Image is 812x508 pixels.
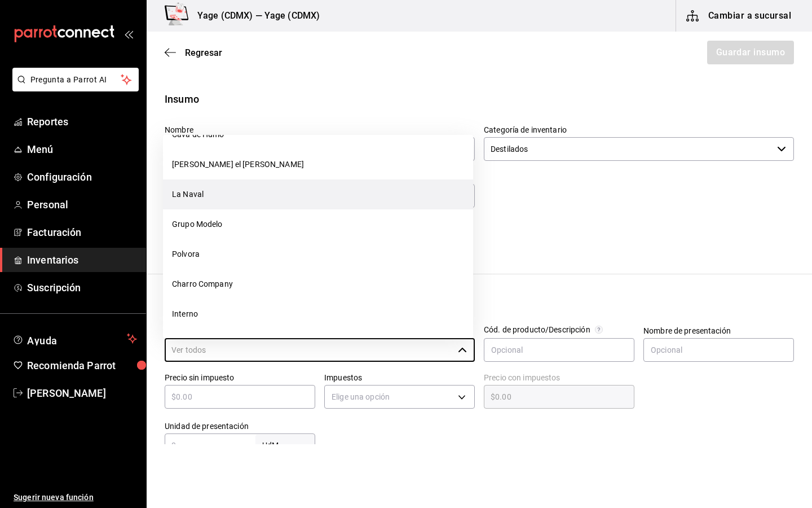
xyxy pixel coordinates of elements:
label: Precio con impuestos [484,374,634,382]
span: Sugerir nueva función [14,492,137,503]
h3: Yage (CDMX) — Yage (CDMX) [188,9,320,23]
span: Facturación [27,225,137,240]
span: Elige una opción [332,391,390,402]
div: Presentación [165,292,794,308]
input: Opcional [484,338,634,362]
span: [PERSON_NAME] [27,386,137,401]
div: Este insumo se produce con una receta de producción [189,235,793,247]
span: Reportes [27,114,137,129]
a: Pregunta a Parrot AI [8,82,139,94]
input: Elige una opción [484,137,773,161]
li: Grupo Modelo [163,209,473,239]
button: open_drawer_menu [124,29,133,38]
li: [PERSON_NAME] el [PERSON_NAME] [163,150,473,179]
div: Insumo [165,91,794,107]
div: Cód. de producto/Descripción [484,326,590,334]
li: La Naval [163,179,473,209]
span: Personal [27,197,137,212]
input: Ver todos [165,338,453,362]
li: Interno [163,299,473,329]
span: Recomienda Parrot [27,358,137,373]
div: UdM [255,435,315,456]
span: Configuración [27,169,137,185]
label: Unidad de presentación [165,422,315,430]
li: Polvora [163,239,473,269]
input: $0.00 [165,390,315,404]
label: Precio sin impuesto [165,374,315,382]
li: Cava de Humo [163,120,473,150]
label: Impuestos [324,374,475,382]
input: Opcional [643,338,794,362]
div: Insumo de producción [189,221,793,235]
span: Inventarios [27,252,137,268]
button: Regresar [165,47,222,58]
span: Regresar [185,47,222,58]
label: Nombre de presentación [643,327,794,335]
span: Suscripción [27,280,137,295]
label: Categoría de inventario [484,126,794,134]
span: Ayuda [27,332,122,345]
span: Pregunta a Parrot AI [30,74,121,86]
span: Menú [27,142,137,157]
input: 0 [165,439,255,452]
input: $0.00 [484,390,634,404]
li: Charro Company [163,269,473,299]
button: Pregunta a Parrot AI [12,68,139,91]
